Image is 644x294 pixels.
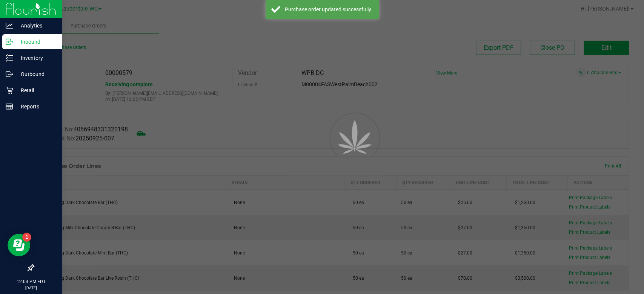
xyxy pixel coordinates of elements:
inline-svg: Analytics [6,22,13,29]
p: 12:03 PM EDT [3,278,58,285]
div: Purchase order updated successfully. [284,6,373,13]
iframe: Resource center unread badge [22,233,31,242]
inline-svg: Outbound [6,70,13,78]
iframe: Resource center [8,234,30,256]
p: Inbound [13,37,58,46]
inline-svg: Inbound [6,38,13,46]
inline-svg: Reports [6,103,13,110]
p: Retail [13,86,58,95]
p: Reports [13,102,58,111]
p: [DATE] [3,285,58,291]
inline-svg: Inventory [6,54,13,62]
inline-svg: Retail [6,87,13,94]
p: Analytics [13,21,58,30]
p: Outbound [13,70,58,79]
p: Inventory [13,53,58,62]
